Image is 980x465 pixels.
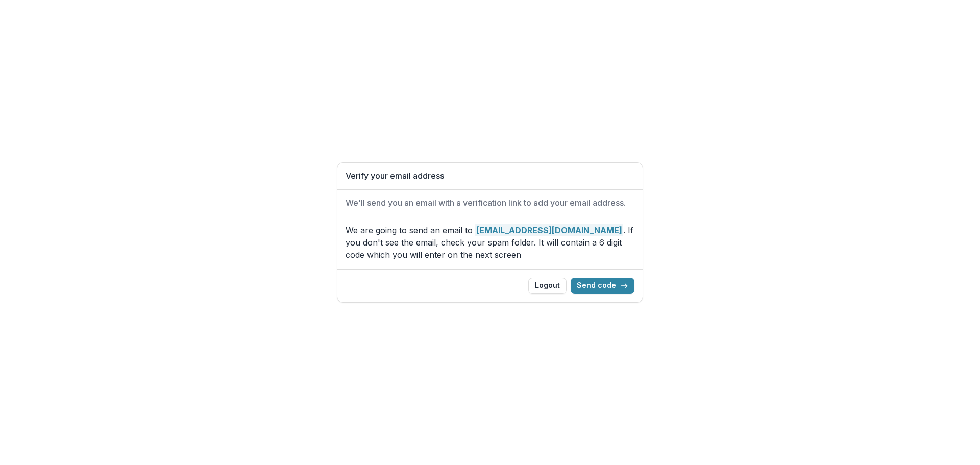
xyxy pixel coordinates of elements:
h2: We'll send you an email with a verification link to add your email address. [346,198,634,208]
strong: [EMAIL_ADDRESS][DOMAIN_NAME] [475,224,623,236]
button: Logout [528,278,567,294]
h1: Verify your email address [346,171,634,181]
button: Send code [571,278,634,294]
p: We are going to send an email to . If you don't see the email, check your spam folder. It will co... [346,224,634,261]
